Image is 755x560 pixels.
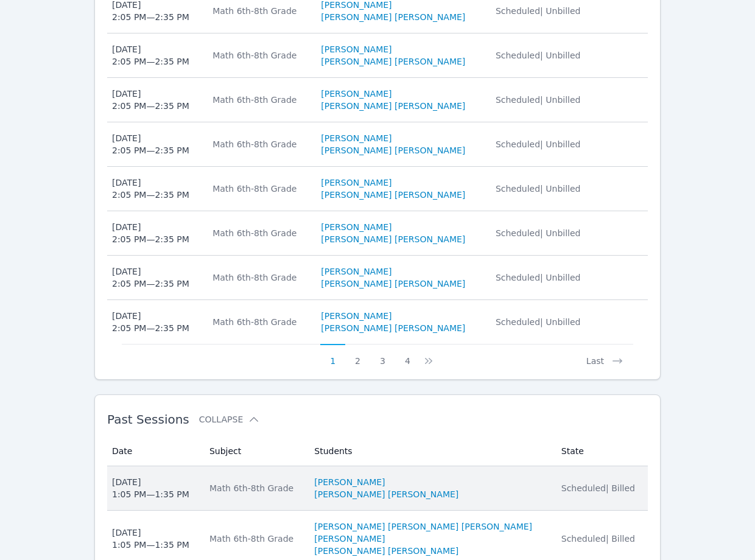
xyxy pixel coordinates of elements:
button: 2 [345,344,370,367]
div: Math 6th-8th Grade [212,271,306,284]
span: Scheduled | Billed [561,483,635,493]
div: [DATE] 1:05 PM — 1:35 PM [112,476,189,500]
a: [PERSON_NAME] [321,221,392,233]
div: [DATE] 1:05 PM — 1:35 PM [112,527,189,551]
span: Scheduled | Unbilled [496,95,581,105]
button: Collapse [199,413,260,425]
tr: [DATE]2:05 PM—2:35 PMMath 6th-8th Grade[PERSON_NAME][PERSON_NAME] [PERSON_NAME]Scheduled| Unbilled [107,78,648,122]
a: [PERSON_NAME] [PERSON_NAME] [321,144,465,156]
a: [PERSON_NAME] [PERSON_NAME] [321,11,465,23]
a: [PERSON_NAME] [PERSON_NAME] [321,322,465,334]
div: Math 6th-8th Grade [212,183,306,195]
a: [PERSON_NAME] [PERSON_NAME] [314,545,458,557]
div: Math 6th-8th Grade [212,5,306,17]
th: Date [107,436,202,466]
tr: [DATE]2:05 PM—2:35 PMMath 6th-8th Grade[PERSON_NAME][PERSON_NAME] [PERSON_NAME]Scheduled| Unbilled [107,33,648,78]
div: Math 6th-8th Grade [212,49,306,61]
div: [DATE] 2:05 PM — 2:35 PM [112,310,189,334]
a: [PERSON_NAME] [PERSON_NAME] [314,488,458,500]
button: 4 [395,344,420,367]
button: Last [577,344,633,367]
tr: [DATE]2:05 PM—2:35 PMMath 6th-8th Grade[PERSON_NAME][PERSON_NAME] [PERSON_NAME]Scheduled| Unbilled [107,211,648,256]
button: 1 [320,344,345,367]
span: Scheduled | Unbilled [496,139,581,149]
a: [PERSON_NAME] [321,177,392,189]
span: Scheduled | Unbilled [496,273,581,282]
th: State [554,436,648,466]
tr: [DATE]2:05 PM—2:35 PMMath 6th-8th Grade[PERSON_NAME][PERSON_NAME] [PERSON_NAME]Scheduled| Unbilled [107,256,648,300]
a: [PERSON_NAME] [PERSON_NAME] [321,100,465,112]
span: Scheduled | Unbilled [496,317,581,327]
button: 3 [370,344,395,367]
a: [PERSON_NAME] [314,533,385,545]
a: [PERSON_NAME] [314,476,385,488]
th: Students [307,436,554,466]
span: Scheduled | Unbilled [496,51,581,60]
tr: [DATE]2:05 PM—2:35 PMMath 6th-8th Grade[PERSON_NAME][PERSON_NAME] [PERSON_NAME]Scheduled| Unbilled [107,122,648,167]
a: [PERSON_NAME] [PERSON_NAME] [321,278,465,290]
tr: [DATE]2:05 PM—2:35 PMMath 6th-8th Grade[PERSON_NAME][PERSON_NAME] [PERSON_NAME]Scheduled| Unbilled [107,167,648,211]
div: Math 6th-8th Grade [212,316,306,328]
a: [PERSON_NAME] [321,265,392,278]
span: Scheduled | Unbilled [496,228,581,238]
a: [PERSON_NAME] [PERSON_NAME] [321,189,465,201]
span: Scheduled | Unbilled [496,184,581,194]
a: [PERSON_NAME] [PERSON_NAME] [321,55,465,68]
a: [PERSON_NAME] [321,43,392,55]
div: [DATE] 2:05 PM — 2:35 PM [112,177,189,201]
tr: [DATE]1:05 PM—1:35 PMMath 6th-8th Grade[PERSON_NAME][PERSON_NAME] [PERSON_NAME]Scheduled| Billed [107,466,648,511]
div: Math 6th-8th Grade [212,94,306,106]
div: Math 6th-8th Grade [209,533,300,545]
a: [PERSON_NAME] [321,310,392,322]
a: [PERSON_NAME] [321,132,392,144]
div: Math 6th-8th Grade [212,138,306,150]
tr: [DATE]2:05 PM—2:35 PMMath 6th-8th Grade[PERSON_NAME][PERSON_NAME] [PERSON_NAME]Scheduled| Unbilled [107,300,648,344]
span: Scheduled | Billed [561,534,635,544]
a: [PERSON_NAME] [PERSON_NAME] [PERSON_NAME] [314,520,532,533]
div: [DATE] 2:05 PM — 2:35 PM [112,221,189,245]
a: [PERSON_NAME] [PERSON_NAME] [321,233,465,245]
div: [DATE] 2:05 PM — 2:35 PM [112,132,189,156]
div: Math 6th-8th Grade [209,482,300,494]
a: [PERSON_NAME] [321,88,392,100]
div: [DATE] 2:05 PM — 2:35 PM [112,88,189,112]
span: Past Sessions [107,412,189,427]
span: Scheduled | Unbilled [496,6,581,16]
div: [DATE] 2:05 PM — 2:35 PM [112,265,189,290]
div: [DATE] 2:05 PM — 2:35 PM [112,43,189,68]
div: Math 6th-8th Grade [212,227,306,239]
th: Subject [202,436,307,466]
